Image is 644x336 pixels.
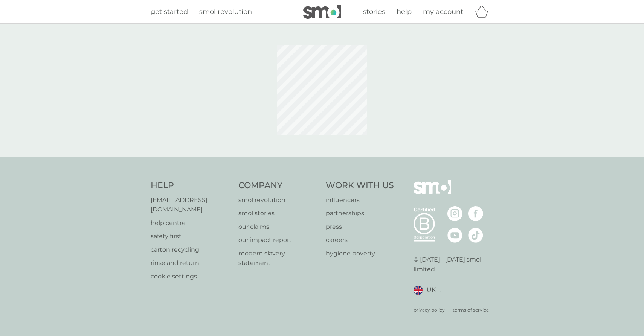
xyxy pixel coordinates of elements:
[151,245,231,255] a: carton recycling
[414,286,423,295] img: UK flag
[238,249,319,268] a: modern slavery statement
[238,208,319,218] a: smol stories
[475,4,493,19] div: basket
[238,235,319,245] a: our impact report
[326,235,394,245] a: careers
[326,222,394,232] a: press
[397,6,412,17] a: help
[303,5,341,19] img: smol
[468,206,483,221] img: visit the smol Facebook page
[447,228,462,243] img: visit the smol Youtube page
[151,258,231,268] a: rinse and return
[423,6,463,17] a: my account
[151,272,231,281] a: cookie settings
[468,228,483,243] img: visit the smol Tiktok page
[326,208,394,218] a: partnerships
[151,195,231,214] a: [EMAIL_ADDRESS][DOMAIN_NAME]
[397,8,412,16] span: help
[440,288,442,292] img: select a new location
[238,222,319,232] a: our claims
[326,180,394,192] h4: Work With Us
[238,195,319,205] a: smol revolution
[326,249,394,258] a: hygiene poverty
[363,6,385,17] a: stories
[447,206,462,221] img: visit the smol Instagram page
[427,285,436,295] span: UK
[151,180,231,192] h4: Help
[326,195,394,205] a: influencers
[199,6,252,17] a: smol revolution
[238,180,319,192] h4: Company
[414,306,445,313] a: privacy policy
[199,8,252,16] span: smol revolution
[151,231,231,241] a: safety first
[151,8,188,16] span: get started
[151,6,188,17] a: get started
[414,180,451,205] img: smol
[414,255,494,274] p: © [DATE] - [DATE] smol limited
[423,8,463,16] span: my account
[151,218,231,228] a: help centre
[453,306,489,313] a: terms of service
[363,8,385,16] span: stories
